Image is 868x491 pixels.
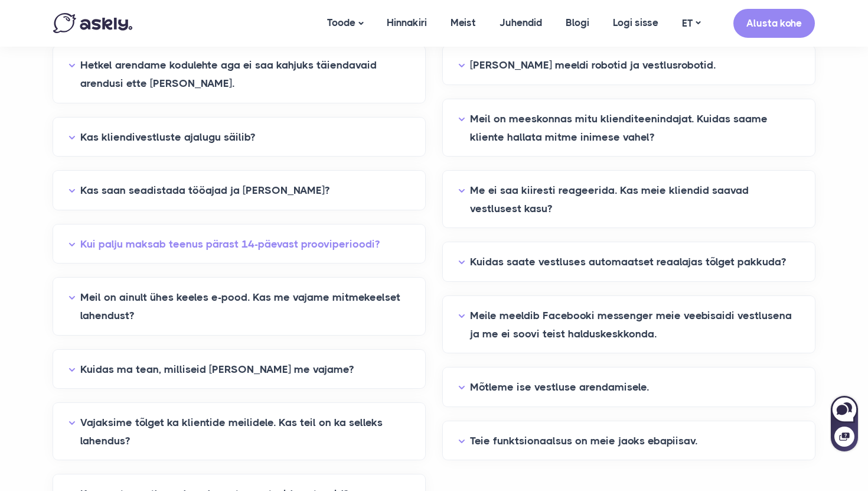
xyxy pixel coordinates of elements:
[68,56,410,92] button: Hetkel arendame kodulehte aga ei saa kahjuks täiendavaid arendusi ette [PERSON_NAME].
[458,432,800,450] button: Teie funktsionaalsus on meie jaoks ebapiisav.
[458,56,800,74] button: [PERSON_NAME] meeldi robotid ja vestlusrobotid.
[68,288,410,324] button: Meil on ainult ühes keeles e-pood. Kas me vajame mitmekeelset lahendust?
[830,394,859,453] iframe: Askly chat
[68,128,410,147] button: Kas kliendivestluste ajalugu säilib?
[733,9,815,38] a: Alusta kohe
[68,360,410,379] button: Kuidas ma tean, milliseid [PERSON_NAME] me vajame?
[458,378,800,396] button: Mõtleme ise vestluse arendamisele.
[53,13,132,33] img: Askly
[68,181,410,200] button: Kas saan seadistada tööajad ja [PERSON_NAME]?
[670,15,712,32] a: ET
[68,235,410,253] button: Kui palju maksab teenus pärast 14-päevast prooviperioodi?
[458,253,800,271] button: Kuidas saate vestluses automaatset reaalajas tõlget pakkuda?
[458,307,800,343] button: Meile meeldib Facebooki messenger meie veebisaidi vestlusena ja me ei soovi teist halduskeskkonda.
[68,414,410,450] button: Vajaksime tõlget ka klientide meilidele. Kas teil on ka selleks lahendus?
[458,181,800,217] button: Me ei saa kiiresti reageerida. Kas meie kliendid saavad vestlusest kasu?
[458,110,800,146] button: Meil on meeskonnas mitu klienditeenindajat. Kuidas saame kliente hallata mitme inimese vahel?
